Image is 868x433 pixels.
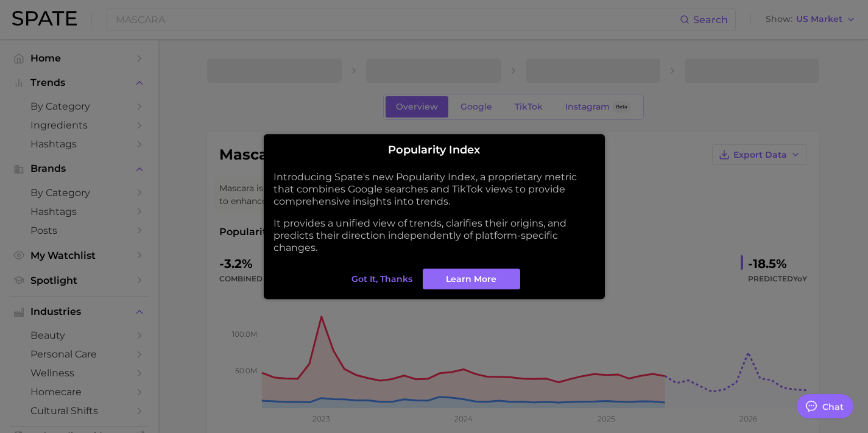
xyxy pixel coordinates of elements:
[273,171,595,208] p: Introducing Spate's new Popularity Index, a proprietary metric that combines Google searches and ...
[446,274,496,284] span: Learn More
[273,217,595,254] p: It provides a unified view of trends, clarifies their origins, and predicts their direction indep...
[273,144,595,157] h2: Popularity Index
[351,274,412,284] span: Got it, thanks
[348,269,415,289] button: Got it, thanks
[423,269,520,289] a: Learn More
